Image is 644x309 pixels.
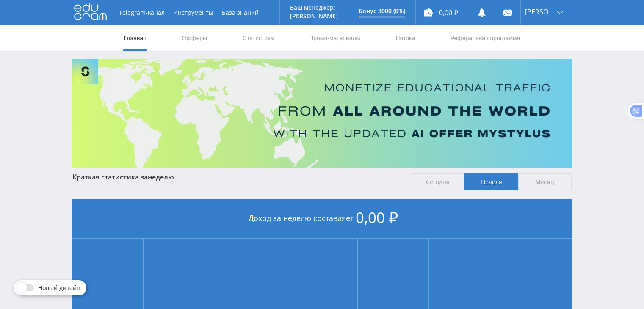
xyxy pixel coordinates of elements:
span: 0,00 ₽ [356,207,398,227]
p: Ваш менеджер: [290,4,338,11]
div: Доход за неделю составляет [72,199,572,239]
span: Неделя [464,173,518,190]
a: Промо-материалы [308,25,361,51]
p: [PERSON_NAME] [290,13,338,19]
span: Сегодня [411,173,464,190]
p: Бонус 3000 (0%) [359,8,405,14]
span: [PERSON_NAME] [525,8,555,15]
a: Статистика [242,25,275,51]
a: Офферы [181,25,208,51]
span: Новый дизайн [38,284,80,291]
img: Banner [72,59,572,168]
div: Краткая статистика за [72,173,403,181]
a: Главная [123,25,147,51]
span: Месяц [518,173,572,190]
a: Реферальная программа [450,25,521,51]
span: неделю [148,172,174,182]
a: Потоки [395,25,416,51]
